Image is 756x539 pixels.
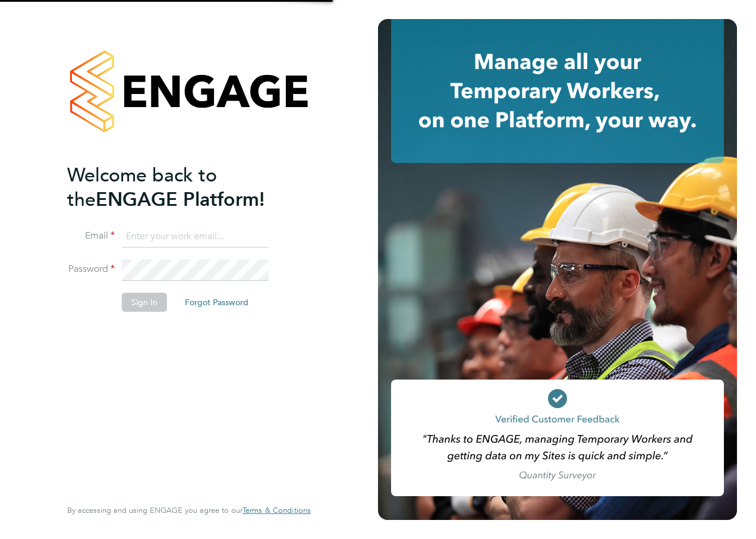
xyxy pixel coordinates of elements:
[122,293,167,312] button: Sign In
[242,506,311,515] a: Terms & Conditions
[67,163,299,212] h2: ENGAGE Platform!
[67,505,311,515] span: By accessing and using ENGAGE you agree to our
[175,293,258,312] button: Forgot Password
[67,164,217,211] span: Welcome back to the
[67,230,115,242] label: Email
[67,263,115,275] label: Password
[122,226,269,247] input: Enter your work email...
[242,505,311,515] span: Terms & Conditions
